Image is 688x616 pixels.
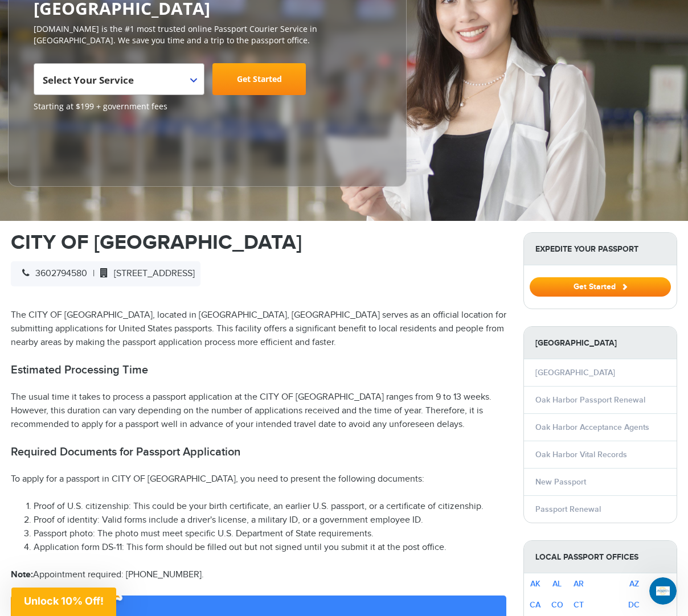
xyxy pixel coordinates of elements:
[11,588,116,616] div: Unlock 10% Off!
[11,569,33,580] strong: Note:
[524,541,677,573] strong: Local Passport Offices
[11,261,200,286] div: |
[535,450,627,459] a: Oak Harbor Vital Records
[530,600,540,610] a: CA
[530,277,671,297] button: Get Started
[34,527,506,541] li: Passport photo: The photo must meet specific U.S. Department of State requirements.
[551,600,563,610] a: CO
[11,309,506,350] p: The CITY OF [GEOGRAPHIC_DATA], located in [GEOGRAPHIC_DATA], [GEOGRAPHIC_DATA] serves as an offic...
[530,579,540,589] a: AK
[11,473,506,486] p: To apply for a passport in CITY OF [GEOGRAPHIC_DATA], you need to present the following documents:
[34,23,381,46] p: [DOMAIN_NAME] is the #1 most trusted online Passport Courier Service in [GEOGRAPHIC_DATA]. We sav...
[34,118,119,175] iframe: Customer reviews powered by Trustpilot
[34,514,506,527] li: Proof of identity: Valid forms include a driver's license, a military ID, or a government employe...
[95,268,195,279] span: [STREET_ADDRESS]
[535,395,645,405] a: Oak Harbor Passport Renewal
[535,368,615,377] a: [GEOGRAPHIC_DATA]
[535,477,586,487] a: New Passport
[552,579,562,589] a: AL
[524,233,677,265] strong: Expedite Your Passport
[212,63,306,95] a: Get Started
[24,595,104,607] span: Unlock 10% Off!
[574,600,584,610] a: CT
[649,577,677,605] iframe: Intercom live chat
[535,422,649,432] a: Oak Harbor Acceptance Agents
[11,363,506,377] h2: Estimated Processing Time
[17,268,87,279] span: 3602794580
[11,568,506,582] p: Appointment required: [PHONE_NUMBER].
[628,600,640,610] a: DC
[43,73,134,87] span: Select Your Service
[34,101,381,112] span: Starting at $199 + government fees
[530,282,671,291] a: Get Started
[11,391,506,432] p: The usual time it takes to process a passport application at the CITY OF [GEOGRAPHIC_DATA] ranges...
[574,579,584,589] a: AR
[34,541,506,555] li: Application form DS-11: This form should be filled out but not signed until you submit it at the ...
[11,445,506,459] h2: Required Documents for Passport Application
[535,504,601,514] a: Passport Renewal
[11,232,506,253] h1: CITY OF [GEOGRAPHIC_DATA]
[34,500,506,514] li: Proof of U.S. citizenship: This could be your birth certificate, an earlier U.S. passport, or a c...
[629,579,639,589] a: AZ
[524,327,677,359] strong: [GEOGRAPHIC_DATA]
[34,63,204,95] span: Select Your Service
[43,68,193,100] span: Select Your Service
